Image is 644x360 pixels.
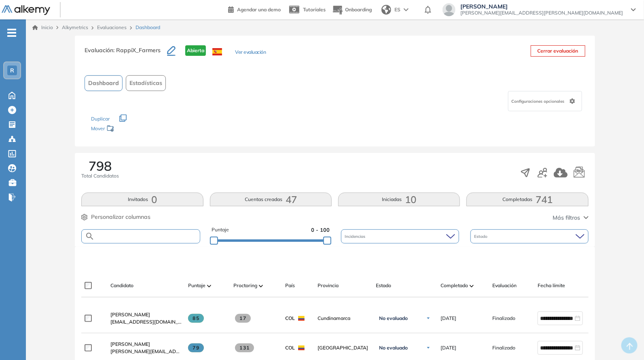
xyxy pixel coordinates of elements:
[338,193,460,206] button: Iniciadas10
[212,48,222,55] img: ESP
[85,45,167,62] h3: Evaluación
[2,5,50,15] img: Logo
[531,45,585,57] button: Cerrar evaluación
[492,315,515,322] span: Finalizado
[298,316,305,321] img: COL
[110,348,182,355] span: [PERSON_NAME][EMAIL_ADDRESS][DOMAIN_NAME]
[492,344,515,352] span: Finalizado
[318,344,369,352] span: [GEOGRAPHIC_DATA]
[259,285,263,287] img: [missing "en.ARROW_ALT" translation]
[508,91,582,111] div: Configuraciones opcionales
[85,231,95,241] img: SEARCH_ALT
[332,1,372,19] button: Onboarding
[512,98,566,104] span: Configuraciones opcionales
[237,6,281,13] span: Agendar una demo
[91,116,110,122] span: Duplicar
[210,193,332,206] button: Cuentas creadas47
[460,3,623,10] span: [PERSON_NAME]
[126,75,166,91] button: Estadísticas
[235,49,266,57] button: Ver evaluación
[228,4,281,14] a: Agendar una demo
[188,282,205,289] span: Puntaje
[475,233,489,239] span: Estado
[88,79,119,87] span: Dashboard
[470,285,474,287] img: [missing "en.ARROW_ALT" translation]
[235,314,251,323] span: 17
[91,213,150,221] span: Personalizar columnas
[426,316,431,321] img: Ícono de flecha
[91,122,172,137] div: Mover
[32,24,53,31] a: Inicio
[538,282,565,289] span: Fecha límite
[345,233,367,239] span: Incidencias
[285,315,295,322] span: COL
[379,345,408,351] span: No evaluado
[441,282,468,289] span: Completado
[404,8,409,11] img: arrow
[110,282,133,289] span: Candidato
[233,282,257,289] span: Proctoring
[441,315,456,322] span: [DATE]
[85,75,123,91] button: Dashboard
[466,193,588,206] button: Completadas741
[136,24,160,31] span: Dashboard
[10,67,14,74] span: R
[110,341,182,348] a: [PERSON_NAME]
[285,344,295,352] span: COL
[285,282,295,289] span: País
[97,24,127,30] a: Evaluaciones
[303,6,326,13] span: Tutoriales
[553,214,580,222] span: Más filtros
[81,213,150,221] button: Personalizar columnas
[81,193,203,206] button: Invitados0
[470,229,589,244] div: Estado
[212,226,229,234] span: Puntaje
[492,282,517,289] span: Evaluación
[318,282,339,289] span: Provincia
[441,344,456,352] span: [DATE]
[113,47,161,54] span: : RappiX_Farmers
[110,318,182,326] span: [EMAIL_ADDRESS][DOMAIN_NAME]
[553,214,589,222] button: Más filtros
[426,345,431,350] img: Ícono de flecha
[7,32,16,34] i: -
[62,24,88,30] span: Alkymetrics
[318,315,369,322] span: Cundinamarca
[376,282,391,289] span: Estado
[110,311,182,318] a: [PERSON_NAME]
[381,5,391,15] img: world
[110,341,150,347] span: [PERSON_NAME]
[298,345,305,350] img: COL
[81,172,119,180] span: Total Candidatos
[188,343,204,352] span: 79
[129,79,162,87] span: Estadísticas
[188,314,204,323] span: 85
[185,45,206,56] span: Abierta
[207,285,211,287] img: [missing "en.ARROW_ALT" translation]
[110,311,150,318] span: [PERSON_NAME]
[394,6,400,13] span: ES
[89,159,112,172] span: 798
[341,229,459,244] div: Incidencias
[379,315,408,322] span: No evaluado
[345,6,372,13] span: Onboarding
[235,343,254,352] span: 131
[460,10,623,16] span: [PERSON_NAME][EMAIL_ADDRESS][PERSON_NAME][DOMAIN_NAME]
[311,226,330,234] span: 0 - 100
